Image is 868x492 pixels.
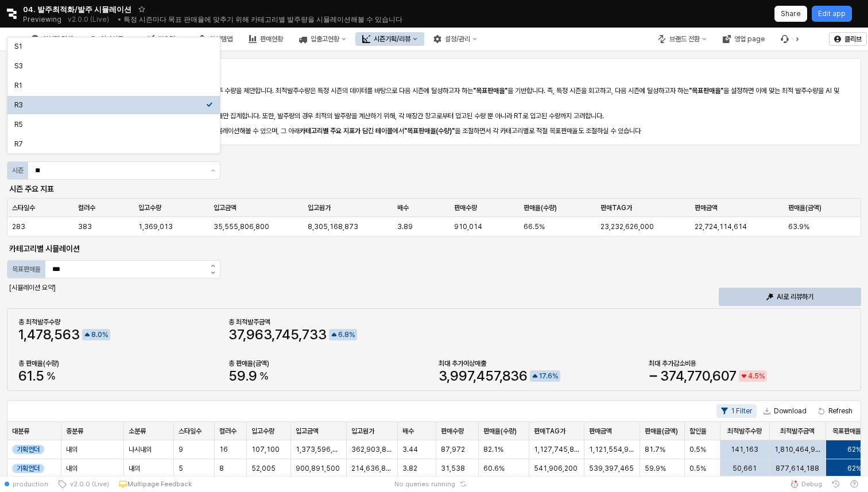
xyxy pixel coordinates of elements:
div: 리오더 [158,35,175,43]
button: Reset app state [458,481,469,487]
span: 374 [660,367,684,384]
span: up 8.0% positive trend [83,329,108,340]
span: 입고원가 [351,427,374,436]
span: 23,232,626,000 [600,222,654,231]
span: % [259,371,269,381]
span: 383 [78,222,92,231]
span: 61.5% [18,369,56,383]
div: 아이템맵 [210,35,232,43]
div: 입출고현황 [311,35,339,43]
span: . [546,372,548,380]
span: 5 [179,464,183,473]
span: 8 [91,331,96,339]
span: v2.0.0 (Live) [67,479,109,489]
b: "목표판매율" [473,87,507,95]
span: 62% [847,445,862,454]
div: 리오더 [139,32,189,46]
span: 81.7% [645,445,665,454]
p: Edit app [818,9,846,18]
span: 50,661 [733,464,757,473]
div: 총 최적발주금액 [228,317,429,327]
span: 4 [748,372,753,380]
span: -374,770,607 [649,369,737,383]
span: 배수 [397,203,409,212]
span: % [759,370,765,382]
div: 최대 추가예상매출 [439,359,640,368]
span: 59.9% [228,369,269,383]
span: 최적발주금액 [780,427,815,436]
span: 입고수량 [251,427,274,436]
span: 877,614,188 [776,464,819,473]
span: 478 [27,326,51,343]
span: 87,972 [441,445,465,454]
span: 910,014 [454,222,482,231]
span: 입고수량 [138,203,161,212]
span: 9 [249,367,257,384]
p: 해당 시뮬레이션은 특정 시즌의 발주 및 판매 결과를 통해 다음 시즌의 적절 발주 수량을 제안합니다. 최적발주수량은 특정 시즌의 데이터를 바탕으로 다음 시즌에 달성하고자 하는 ... [18,86,850,106]
span: 0.5% [689,445,706,454]
span: 283 [12,222,25,231]
span: 최적발주수량 [727,427,762,436]
span: 판매TAG가 [534,427,565,436]
span: 판매금액 [589,427,612,436]
span: . [32,367,36,384]
button: Releases and History [61,11,115,28]
div: 인사이트 [82,32,137,46]
span: 컬러수 [78,203,95,212]
span: 1,127,745,800 [534,445,579,454]
span: % [102,329,108,340]
span: 내의 [66,445,77,454]
p: 각 시즌은 정상 판매만 반영하기 위해 시즌의 최초 판매 시작 이후 1년 간의 판매만 집계합니다. 또한, 발주량의 경우 최적의 발주량을 계산하기 위해, 각 매장간 창고로부터 입... [18,111,850,121]
span: 63.9% [788,222,809,231]
div: 시즌기획/리뷰 [355,32,424,46]
span: Debug [801,479,822,489]
div: 브랜드 전환 [651,32,714,46]
span: % [552,370,558,382]
div: 총 판매율(금액) [228,359,429,368]
span: , [499,367,502,384]
span: 스타일수 [179,427,201,436]
span: 할인율 [689,427,707,436]
span: , [710,367,712,384]
span: production [13,479,48,489]
span: 733 [302,326,327,343]
span: up 6.8% positive trend [330,329,355,340]
span: 배수 [402,427,414,436]
div: Previewing v2.0.0 (Live) [23,11,115,28]
span: 457 [476,367,499,384]
span: 141,163 [731,445,758,454]
span: 5 [754,372,759,380]
div: R3 [14,100,206,110]
span: 입고원가 [308,203,331,212]
span: 22,724,114,614 [695,222,747,231]
span: 9 [179,445,183,454]
span: 37 [228,326,243,343]
p: 클리브 [844,34,862,44]
div: 설정/관리 [445,35,470,43]
span: 입고금액 [296,427,319,436]
span: 기획언더 [17,445,40,454]
button: Download [759,404,811,418]
button: History [827,476,845,492]
span: 특정 시즌마다 목표 판매율에 맞추기 위해 카테고리별 발주량을 시뮬레이션해볼 수 있습니다 [123,15,402,24]
span: 판매TAG가 [600,203,632,212]
span: 1,478,563 [18,328,80,342]
span: 1,369,013 [138,222,173,231]
button: 증가 [206,261,220,270]
div: Select an option [7,37,220,154]
span: , [684,367,687,384]
button: Refresh [813,404,857,418]
span: 963 [246,326,272,343]
span: 판매금액 [695,203,718,212]
span: 0.5% [689,464,706,473]
span: 60.6% [483,464,505,473]
strong: 시즌 주요 지표 [9,184,54,193]
span: 1,121,554,974 [589,445,635,454]
span: % [349,329,355,340]
div: 시즌기획/리뷰 [374,35,410,43]
div: 아이템 검색 [42,35,73,43]
span: . [343,331,344,339]
div: 시즌 [12,165,24,176]
div: 최대 추가감소비용 [649,359,850,368]
b: "목표판매율(수량)" [404,127,455,135]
